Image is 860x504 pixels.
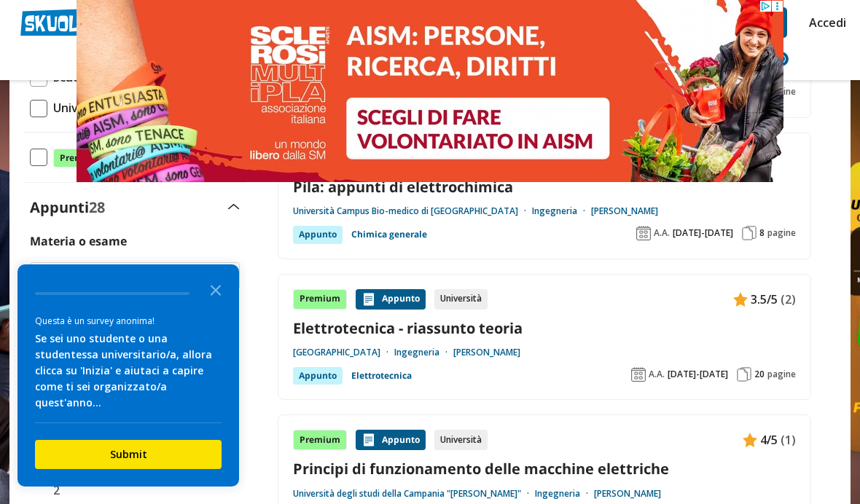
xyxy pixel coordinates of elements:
span: 20 [754,369,765,380]
span: Premium [53,149,107,168]
span: [DATE]-[DATE] [668,369,728,380]
a: Ingegneria [394,347,453,358]
span: A.A. [649,369,665,380]
img: Apri e chiudi sezione [228,204,240,210]
div: Università [434,430,488,450]
a: [PERSON_NAME] [591,205,658,217]
div: Premium [293,430,347,450]
span: [DATE]-[DATE] [673,227,733,239]
button: Close the survey [201,275,230,304]
a: Ingegneria [532,205,591,217]
div: Survey [17,264,239,487]
span: (2) [781,290,796,309]
div: Università [434,289,488,310]
img: Appunti contenuto [361,292,376,307]
span: 8 [759,227,765,239]
button: Submit [35,440,222,469]
span: Università [47,98,112,117]
img: Anno accademico [636,226,651,240]
label: Materia o esame [30,233,127,249]
a: Elettrotecnica [351,367,412,385]
a: [PERSON_NAME] [453,347,520,358]
img: Appunti contenuto [743,433,757,447]
label: Appunti [30,197,105,217]
a: Chimica generale [351,226,427,243]
a: [GEOGRAPHIC_DATA] [293,347,394,358]
img: Appunti contenuto [361,433,376,447]
span: 3.5/5 [751,290,778,309]
div: Premium [293,289,347,310]
img: Anno accademico [631,367,646,382]
a: Elettrotecnica - riassunto teoria [293,318,796,338]
span: pagine [767,369,796,380]
a: [PERSON_NAME] [594,488,661,500]
a: Ingegneria [535,488,594,500]
div: Questa è un survey anonima! [35,314,222,328]
span: A.A. [654,227,670,239]
div: Appunto [293,226,343,243]
span: 2 [47,481,60,500]
img: Appunti contenuto [733,292,748,307]
a: Principi di funzionamento delle macchine elettriche [293,459,796,479]
div: Se sei uno studente o una studentessa universitario/a, allora clicca su 'Inizia' e aiutaci a capi... [35,331,222,411]
div: Appunto [293,367,343,385]
span: 4/5 [760,430,778,449]
span: 28 [89,197,105,217]
a: Accedi [809,7,840,38]
a: Università Campus Bio-medico di [GEOGRAPHIC_DATA] [293,205,532,217]
img: Pagine [737,367,751,382]
span: (1) [781,430,796,449]
img: Pagine [742,226,757,240]
a: Università degli studi della Campania "[PERSON_NAME]" [293,488,535,500]
div: Appunto [356,430,426,450]
span: pagine [767,227,796,239]
a: Pila: appunti di elettrochimica [293,177,796,197]
div: Appunto [356,289,426,310]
